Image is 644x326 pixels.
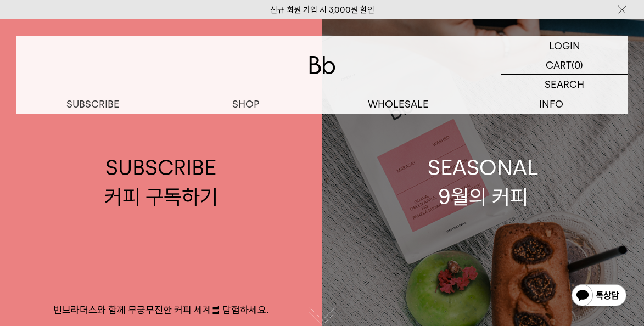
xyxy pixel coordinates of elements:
[475,94,628,114] p: INFO
[428,153,539,211] div: SEASONAL 9월의 커피
[309,56,335,74] img: 로고
[169,94,322,114] a: SHOP
[545,75,584,94] p: SEARCH
[501,55,628,75] a: CART (0)
[322,94,475,114] p: WHOLESALE
[501,36,628,55] a: LOGIN
[104,153,218,211] div: SUBSCRIBE 커피 구독하기
[546,55,572,74] p: CART
[572,55,583,74] p: (0)
[570,283,628,310] img: 카카오톡 채널 1:1 채팅 버튼
[270,5,374,15] a: 신규 회원 가입 시 3,000원 할인
[549,36,580,55] p: LOGIN
[16,94,169,114] a: SUBSCRIBE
